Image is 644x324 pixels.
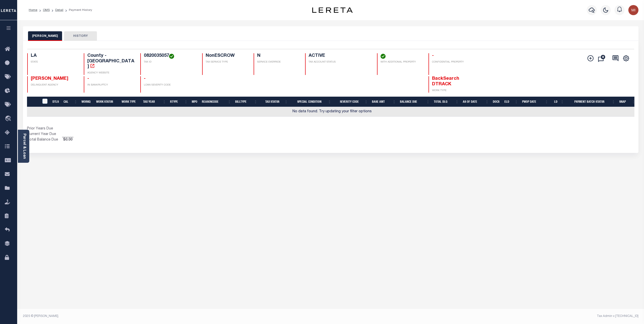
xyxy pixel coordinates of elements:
[432,97,461,107] th: Total DLQ: activate to sort column ascending
[259,97,290,107] th: Tax Status: activate to sort column ascending
[55,9,63,12] a: Detail
[491,97,502,107] th: Docs
[200,97,233,107] th: ReasonCode: activate to sort column ascending
[628,5,638,15] img: svg+xml;base64,PHN2ZyB4bWxucz0iaHR0cDovL3d3dy53My5vcmcvMjAwMC9zdmciIHBvaW50ZXItZXZlbnRzPSJub25lIi...
[257,60,299,64] p: SERVICE OVERRIDE
[333,97,370,107] th: Severity Code: activate to sort column ascending
[31,53,78,59] h4: LA
[144,60,196,64] p: TAX ID
[432,53,434,58] span: -
[29,9,37,12] a: Home
[432,76,459,87] span: BackSearch DTRACK
[190,97,200,107] th: MPO
[520,97,550,107] th: PWOP Date: activate to sort column ascending
[502,97,520,107] th: ELD: activate to sort column ascending
[27,107,637,117] td: No data found. Try updating your filter options
[27,97,39,107] th: &nbsp;&nbsp;&nbsp;&nbsp;&nbsp;&nbsp;&nbsp;&nbsp;&nbsp;&nbsp;
[398,97,432,107] th: Balance Due: activate to sort column ascending
[617,97,637,107] th: SNAP: activate to sort column ascending
[206,60,248,64] p: TAX SERVICE TYPE
[94,97,120,107] th: Work Status
[27,137,62,143] td: Total Balance Due
[87,53,134,70] h4: County - [GEOGRAPHIC_DATA]
[63,8,92,12] li: Payment History
[381,60,422,64] p: WITH ADDITIONAL PROPERTY
[141,97,168,107] th: Tax Year: activate to sort column ascending
[432,60,479,64] p: CONFIDENTIAL PROPERTY
[120,97,141,107] th: Work Type
[144,53,196,59] h4: 0820035057
[28,31,62,41] button: [PERSON_NAME]
[5,116,13,122] i: travel_explore
[432,89,479,93] p: WORK TYPE
[144,76,146,81] span: -
[312,7,353,13] img: logo-dark.svg
[27,126,62,132] td: Prior Years Due
[566,97,617,107] th: Payment Batch Status: activate to sort column ascending
[22,133,26,159] a: Parcel & Loan
[370,97,398,107] th: Base Amt: activate to sort column ascending
[309,60,371,64] p: TAX ACCOUNT STATUS
[87,71,134,75] p: AGENCY WEBSITE
[290,97,333,107] th: Special Condition: activate to sort column ascending
[50,97,62,107] th: DTLS
[257,53,299,59] h4: N
[43,9,50,12] a: OMS
[168,97,190,107] th: RType: activate to sort column ascending
[309,53,371,59] h4: ACTIVE
[461,97,491,107] th: As of Date: activate to sort column ascending
[233,97,259,107] th: BillType: activate to sort column ascending
[62,137,73,143] span: $0.00
[79,97,94,107] th: WorkQ
[87,76,89,81] span: -
[144,83,196,87] p: LOAN SEVERITY CODE
[62,97,79,107] th: CAL: activate to sort column ascending
[31,60,78,64] p: STATE
[64,31,97,41] button: HISTORY
[27,132,62,137] td: Current Year Due
[39,97,50,107] th: &nbsp;
[31,83,78,87] p: DELINQUENT AGENCY
[31,76,68,81] span: [PERSON_NAME]
[206,53,248,59] h4: NonESCROW
[87,83,134,87] p: IN BANKRUPTCY
[550,97,566,107] th: LD: activate to sort column ascending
